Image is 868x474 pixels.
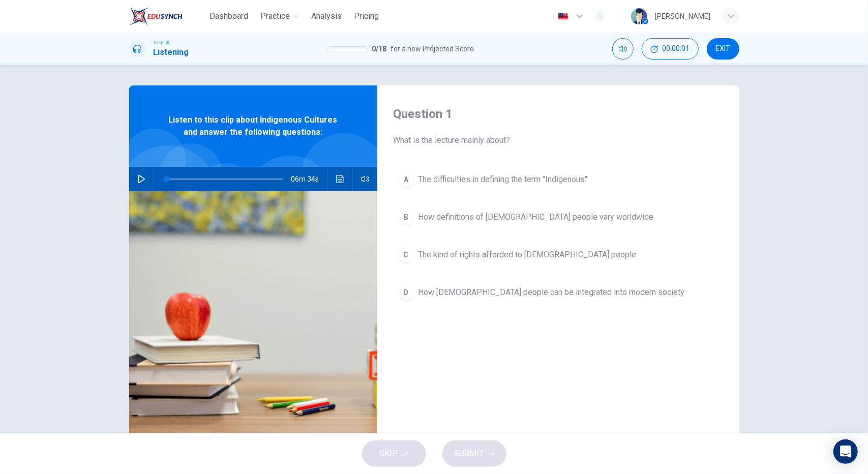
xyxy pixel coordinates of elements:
[129,191,377,439] img: Listen to this clip about Indigenous Cultures and answer the following questions:
[715,45,730,53] span: EXIT
[557,13,570,20] img: en
[418,211,654,223] span: How definitions of [DEMOGRAPHIC_DATA] people vary worldwide
[394,106,723,122] h4: Question 1
[418,173,588,186] span: The difficulties in defining the term "Indigenous"
[642,38,699,60] button: 00:00:01
[307,7,346,25] button: Analysis
[398,247,414,263] div: C
[398,209,414,225] div: B
[332,167,348,191] button: Click to see the audio transcription
[256,7,303,25] button: Practice
[209,10,248,22] span: Dashboard
[354,10,379,22] span: Pricing
[394,167,723,192] button: AThe difficulties in defining the term "Indigenous"
[398,284,414,301] div: D
[642,38,699,60] div: Hide
[833,439,858,464] div: Open Intercom Messenger
[129,6,183,26] img: EduSynch logo
[418,249,637,261] span: The kind of rights afforded to [DEMOGRAPHIC_DATA] people
[707,38,739,60] button: EXIT
[391,43,474,55] span: for a new Projected Score
[394,242,723,268] button: CThe kind of rights afforded to [DEMOGRAPHIC_DATA] people
[418,286,685,299] span: How [DEMOGRAPHIC_DATA] people can be integrated into modern society
[350,7,383,25] button: Pricing
[311,10,342,22] span: Analysis
[154,46,189,58] h1: Listening
[154,39,170,46] span: TOEFL®
[260,10,290,22] span: Practice
[394,280,723,305] button: DHow [DEMOGRAPHIC_DATA] people can be integrated into modern society
[291,167,327,191] span: 06m 34s
[162,114,344,138] span: Listen to this clip about Indigenous Cultures and answer the following questions:
[129,6,206,26] a: EduSynch logo
[205,7,252,25] button: Dashboard
[663,45,690,53] span: 00:00:01
[631,8,647,24] img: Profile picture
[372,43,386,55] span: 0 / 18
[394,134,723,146] span: What is the lecture mainly about?
[394,204,723,230] button: BHow definitions of [DEMOGRAPHIC_DATA] people vary worldwide
[655,10,711,22] div: [PERSON_NAME]
[612,38,634,60] div: Mute
[398,171,414,188] div: A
